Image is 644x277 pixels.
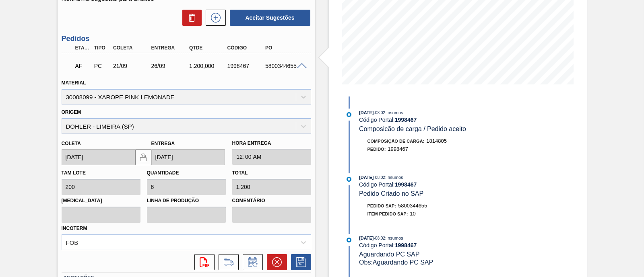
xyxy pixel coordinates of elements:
div: Nova sugestão [202,10,226,26]
label: Total [232,170,248,176]
span: [DATE] [359,110,374,115]
div: Entrega [149,45,191,51]
span: Composição de Carga : [367,139,425,144]
div: Código Portal: [359,181,550,188]
div: Excluir Sugestões [178,10,202,26]
span: Obs: Aguardando PC SAP [359,259,433,266]
span: Pedido SAP: [367,203,396,208]
div: Qtde [187,45,229,51]
label: Origem [62,109,81,115]
div: 5800344655 [263,63,305,69]
span: 5800344655 [398,203,427,209]
span: [DATE] [359,175,374,180]
div: Etapa [73,45,93,51]
label: Entrega [151,141,175,146]
span: : Insumos [385,110,403,115]
span: Pedido Criado no SAP [359,190,423,197]
label: Incoterm [62,226,87,231]
button: locked [135,149,151,165]
h3: Pedidos [62,35,311,43]
label: Coleta [62,141,81,146]
div: Aceitar Sugestões [226,9,311,27]
div: 1.200,000 [187,63,229,69]
label: Tam lote [62,170,86,176]
div: 21/09/2025 [111,63,153,69]
div: Salvar Pedido [287,254,311,270]
div: FOB [66,239,78,246]
img: atual [347,177,351,182]
div: Abrir arquivo PDF [190,254,215,270]
div: Coleta [111,45,153,51]
span: Item pedido SAP: [367,211,408,216]
label: [MEDICAL_DATA] [62,195,140,207]
img: locked [138,152,148,162]
div: Informar alteração no pedido [239,254,263,270]
span: : Insumos [385,236,403,240]
span: 1814805 [426,138,447,144]
button: Aceitar Sugestões [230,10,310,26]
img: atual [347,112,351,117]
span: - 08:02 [374,175,385,180]
span: : Insumos [385,175,403,180]
span: - 08:02 [374,236,385,240]
div: 26/09/2025 [149,63,191,69]
label: Hora Entrega [232,137,311,149]
div: Código Portal: [359,117,550,123]
span: [DATE] [359,236,374,240]
span: - 08:02 [374,111,385,115]
div: Código [225,45,267,51]
input: dd/mm/yyyy [151,149,225,165]
span: 10 [410,211,415,217]
div: Cancelar pedido [263,254,287,270]
div: 1998467 [225,63,267,69]
input: dd/mm/yyyy [62,149,135,165]
strong: 1998467 [395,242,417,248]
div: PO [263,45,305,51]
div: Tipo [92,45,111,51]
span: Pedido : [367,147,386,152]
div: Ir para Composição de Carga [215,254,239,270]
p: AF [75,63,91,69]
div: Aguardando Faturamento [73,57,93,75]
span: Composicão de carga / Pedido aceito [359,125,466,132]
strong: 1998467 [395,117,417,123]
label: Linha de Produção [147,195,226,207]
img: atual [347,238,351,242]
span: Aguardando PC SAP [359,251,419,258]
span: 1998467 [388,146,408,152]
div: Pedido de Compra [92,63,111,69]
div: Código Portal: [359,242,550,248]
label: Quantidade [147,170,179,176]
label: Material [62,80,86,86]
strong: 1998467 [395,181,417,188]
label: Comentário [232,195,311,207]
